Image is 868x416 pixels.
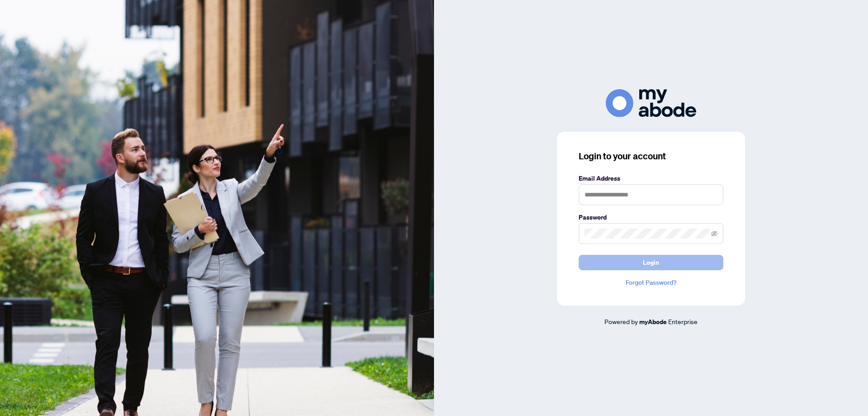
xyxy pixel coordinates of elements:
[643,255,659,270] span: Login
[579,255,723,270] button: Login
[579,277,723,287] a: Forgot Password?
[579,212,723,222] label: Password
[579,173,723,183] label: Email Address
[668,317,698,325] span: Enterprise
[711,230,717,237] span: eye-invisible
[639,317,667,327] a: myAbode
[604,317,638,325] span: Powered by
[579,150,723,163] h3: Login to your account
[606,89,696,117] img: ma-logo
